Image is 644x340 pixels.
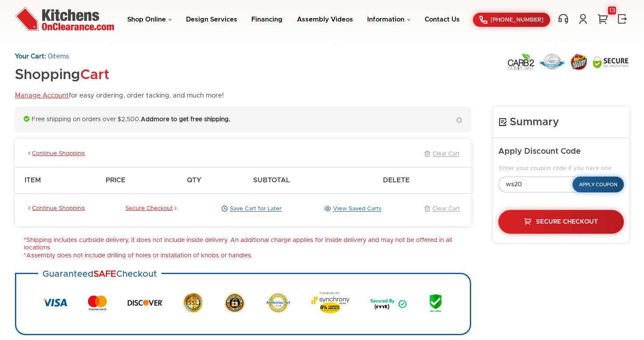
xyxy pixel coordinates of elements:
[26,205,85,213] a: Continue Shopping
[251,16,283,23] a: Financing
[93,270,116,279] strong: SAFE
[425,16,460,23] a: Contact Us
[15,92,224,100] p: for easy ordering, order tacking, and much more!
[249,167,379,193] th: Subtotal
[15,92,69,99] a: Manage Account
[15,7,114,31] img: Kitchens On Clearance
[43,299,67,307] img: Visa
[379,167,471,193] th: Delete
[498,177,586,192] input: Enter Coupon Code
[297,16,353,23] a: Assembly Videos
[88,295,107,311] img: MasterCard
[127,16,172,23] a: Shop Online
[370,292,407,314] img: Secured by MT
[572,177,624,192] button: Apply Coupon
[24,252,471,260] li: *Assembly does not include drilling of holes or installation of knobs or handles.
[219,205,282,213] a: Save Cart for Later
[592,55,629,69] img: Secure SSL Encyption
[266,293,290,313] img: Authorize.net
[367,16,411,23] a: Information
[224,292,245,313] img: Secure
[569,53,588,71] img: Secure Order
[507,53,535,71] img: Carb2 Compliant
[15,167,101,193] th: Item
[422,205,460,213] a: Clear Cart
[498,165,624,172] legend: Enter your coupon code if you have one
[322,205,381,213] a: View Saved Carts
[473,13,550,27] a: [PHONE_NUMBER]
[596,13,609,25] a: 13
[15,68,224,83] h1: Shopping
[608,7,616,14] div: 13
[539,53,565,70] img: Lowest Price Guarantee
[15,53,46,60] strong: Your Cart:
[311,292,350,314] img: Synchrony Bank
[15,53,224,61] p: items
[48,53,52,60] span: 0
[498,210,624,234] a: Secure Checkout
[422,150,460,158] a: Clear Cart
[24,237,471,252] li: *Shipping includes curbside delivery, it does not include inside delivery. An additional charge a...
[186,16,237,23] a: Design Services
[183,292,204,314] img: SSL
[490,17,544,23] span: [PHONE_NUMBER]
[101,167,182,193] th: Price
[428,292,444,314] img: AES 256 Bit
[125,205,179,213] a: Secure Checkout
[80,68,109,82] span: Cart
[15,107,471,133] div: Free shipping on orders over $2,500.
[498,147,624,157] h5: Apply Discount Code
[38,264,161,284] h3: Guaranteed Checkout
[141,116,230,123] strong: Add more to get free shipping.
[498,116,624,129] h4: Summary
[182,167,249,193] th: Qty
[536,219,598,225] span: Secure Checkout
[26,150,85,158] a: Continue Shopping
[128,297,163,309] img: Discover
